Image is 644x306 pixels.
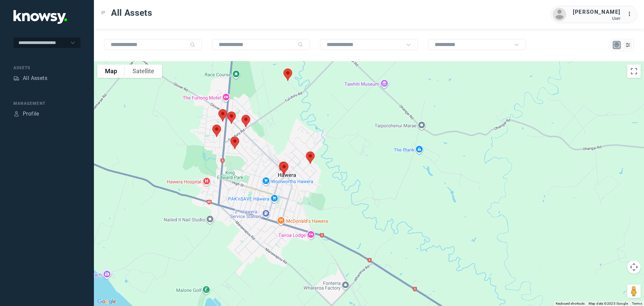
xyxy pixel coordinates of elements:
[13,100,80,106] div: Management
[13,10,67,24] img: Application Logo
[23,110,39,118] div: Profile
[96,297,118,306] a: Open this area in Google Maps (opens a new window)
[627,64,641,78] button: Toggle fullscreen view
[627,10,635,19] div: :
[627,260,641,274] button: Map camera controls
[23,74,47,82] div: All Assets
[101,10,106,15] div: Toggle Menu
[13,75,19,81] div: Assets
[614,42,620,48] div: Map
[125,64,162,78] button: Show satellite imagery
[298,42,303,47] div: Search
[573,16,621,21] div: User
[190,42,195,47] div: Search
[13,110,39,118] a: ProfileProfile
[632,302,642,305] a: Terms (opens in new tab)
[627,10,635,18] div: :
[553,8,566,21] img: avatar.png
[96,297,118,306] img: Google
[556,301,585,306] button: Keyboard shortcuts
[13,111,19,117] div: Profile
[589,302,628,305] span: Map data ©2025 Google
[13,65,80,71] div: Assets
[97,64,125,78] button: Show street map
[625,42,631,48] div: List
[13,74,47,82] a: AssetsAll Assets
[573,8,621,16] div: [PERSON_NAME]
[628,11,634,16] tspan: ...
[627,285,641,298] button: Drag Pegman onto the map to open Street View
[111,7,152,19] span: All Assets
